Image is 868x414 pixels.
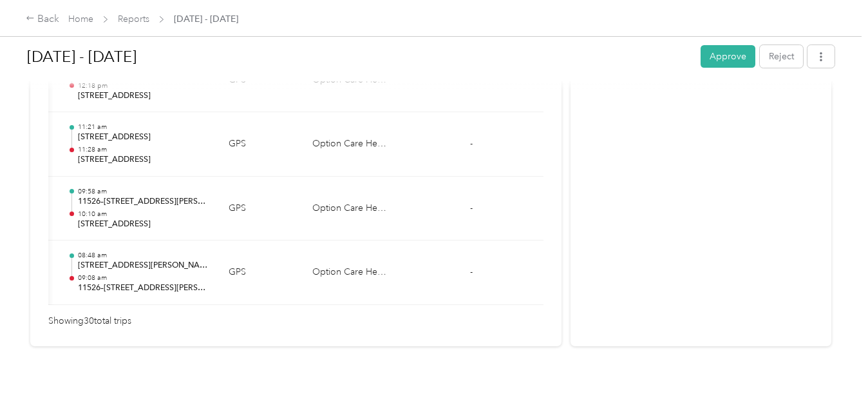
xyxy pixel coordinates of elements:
[78,219,208,230] p: [STREET_ADDRESS]
[78,196,208,208] p: 11526–[STREET_ADDRESS][PERSON_NAME]
[78,282,208,294] p: 11526–[STREET_ADDRESS][PERSON_NAME]
[27,41,692,72] h1: Sep 1 - 30, 2025
[78,90,208,102] p: [STREET_ADDRESS]
[118,14,149,25] a: Reports
[302,112,399,177] td: Option Care Health
[796,342,868,414] iframe: Everlance-gr Chat Button Frame
[470,266,473,277] span: -
[78,273,208,282] p: 09:08 am
[78,260,208,271] p: [STREET_ADDRESS][PERSON_NAME]
[78,132,208,143] p: [STREET_ADDRESS]
[48,314,131,328] span: Showing 30 total trips
[78,251,208,260] p: 08:48 am
[701,45,755,68] button: Approve
[78,187,208,196] p: 09:58 am
[218,241,302,305] td: GPS
[78,210,208,219] p: 10:10 am
[302,177,399,241] td: Option Care Health
[470,202,473,213] span: -
[26,12,59,27] div: Back
[78,145,208,154] p: 11:28 am
[302,241,399,305] td: Option Care Health
[218,112,302,177] td: GPS
[78,154,208,166] p: [STREET_ADDRESS]
[174,12,238,26] span: [DATE] - [DATE]
[218,177,302,241] td: GPS
[78,123,208,132] p: 11:21 am
[470,138,473,149] span: -
[68,14,93,25] a: Home
[760,45,803,68] button: Reject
